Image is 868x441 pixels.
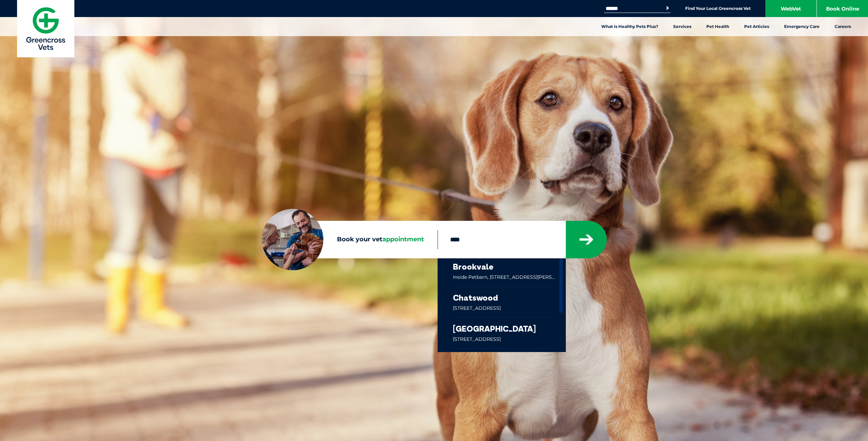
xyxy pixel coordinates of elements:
a: Careers [827,17,858,36]
span: appointment [382,235,424,243]
a: Find Your Local Greencross Vet [685,6,751,11]
a: Pet Articles [737,17,777,36]
a: What is Healthy Pets Plus? [594,17,666,36]
button: Search [664,5,671,12]
label: Book your vet [262,234,438,245]
a: Pet Health [699,17,737,36]
a: Emergency Care [777,17,827,36]
a: Services [666,17,699,36]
